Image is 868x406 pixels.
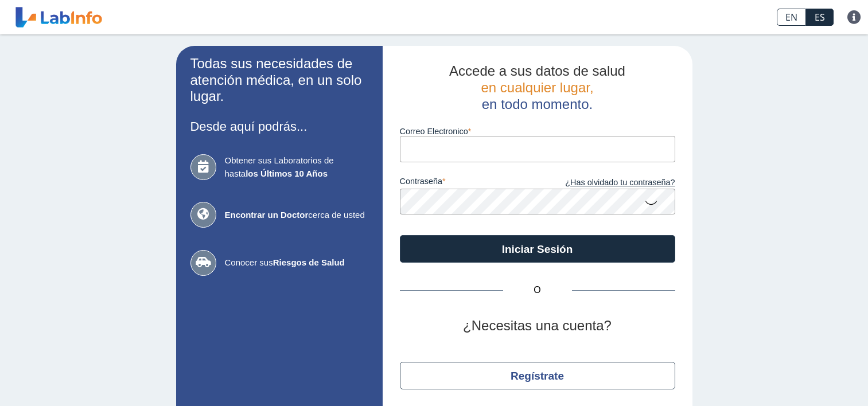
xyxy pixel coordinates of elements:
[806,9,834,26] a: ES
[503,283,572,297] span: O
[225,210,309,220] b: Encontrar un Doctor
[225,256,368,270] span: Conocer sus
[482,96,593,112] span: en todo momento.
[225,209,368,222] span: cerca de usted
[225,154,368,180] span: Obtener sus Laboratorios de hasta
[246,169,328,178] b: los Últimos 10 Años
[400,362,675,389] button: Regístrate
[400,235,675,263] button: Iniciar Sesión
[538,177,675,189] a: ¿Has olvidado tu contraseña?
[400,318,675,334] h2: ¿Necesitas una cuenta?
[481,80,593,95] span: en cualquier lugar,
[400,177,538,189] label: contraseña
[273,257,345,267] b: Riesgos de Salud
[449,63,625,79] span: Accede a sus datos de salud
[400,127,675,136] label: Correo Electronico
[190,119,368,134] h3: Desde aquí podrás...
[190,56,368,105] h2: Todas sus necesidades de atención médica, en un solo lugar.
[777,9,806,26] a: EN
